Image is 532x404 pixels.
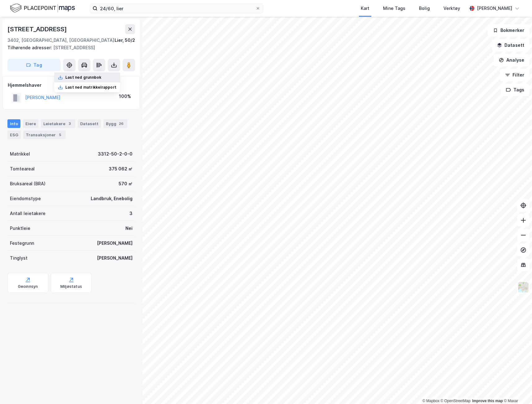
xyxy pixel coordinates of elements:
[7,119,20,128] div: Info
[97,254,133,262] div: [PERSON_NAME]
[383,5,405,12] div: Mine Tags
[125,225,133,232] div: Nei
[78,119,101,128] div: Datasett
[501,84,530,96] button: Tags
[494,54,530,66] button: Analyse
[8,81,135,89] div: Hjemmelshaver
[492,39,530,51] button: Datasett
[501,374,532,404] div: Kontrollprogram for chat
[119,93,131,100] div: 100%
[7,59,61,71] button: Tag
[10,254,28,262] div: Tinglyst
[501,374,532,404] iframe: Chat Widget
[65,75,101,80] div: Last ned grunnbok
[98,4,255,13] input: Søk på adresse, matrikkel, gårdeiere, leietakere eller personer
[109,165,133,173] div: 375 062 ㎡
[10,210,46,217] div: Antall leietakere
[10,225,30,232] div: Punktleie
[10,3,75,14] img: logo.f888ab2527a4732fd821a326f86c7f29.svg
[472,399,503,403] a: Improve this map
[67,121,73,127] div: 3
[10,150,30,158] div: Matrikkel
[7,37,114,44] div: 3402, [GEOGRAPHIC_DATA], [GEOGRAPHIC_DATA]
[65,85,116,90] div: Last ned matrikkelrapport
[119,180,133,187] div: 570 ㎡
[10,195,41,202] div: Eiendomstype
[129,210,133,217] div: 3
[98,150,133,158] div: 3312-50-2-0-0
[477,5,512,12] div: [PERSON_NAME]
[422,399,439,403] a: Mapbox
[7,24,68,34] div: [STREET_ADDRESS]
[57,132,63,138] div: 5
[91,195,133,202] div: Landbruk, Enebolig
[18,284,38,289] div: Geoinnsyn
[517,281,529,293] img: Z
[118,121,125,127] div: 26
[7,130,21,139] div: ESG
[115,37,135,44] div: Lier, 50/2
[443,5,460,12] div: Verktøy
[7,45,53,50] span: Tilhørende adresser:
[23,130,66,139] div: Transaksjoner
[97,239,133,247] div: [PERSON_NAME]
[500,69,530,81] button: Filter
[488,24,530,37] button: Bokmerker
[441,399,471,403] a: OpenStreetMap
[103,119,127,128] div: Bygg
[10,165,35,173] div: Tomteareal
[10,180,46,187] div: Bruksareal (BRA)
[23,119,38,128] div: Eiere
[361,5,369,12] div: Kart
[419,5,430,12] div: Bolig
[10,239,34,247] div: Festegrunn
[60,284,82,289] div: Miljøstatus
[41,119,75,128] div: Leietakere
[7,44,130,51] div: [STREET_ADDRESS]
